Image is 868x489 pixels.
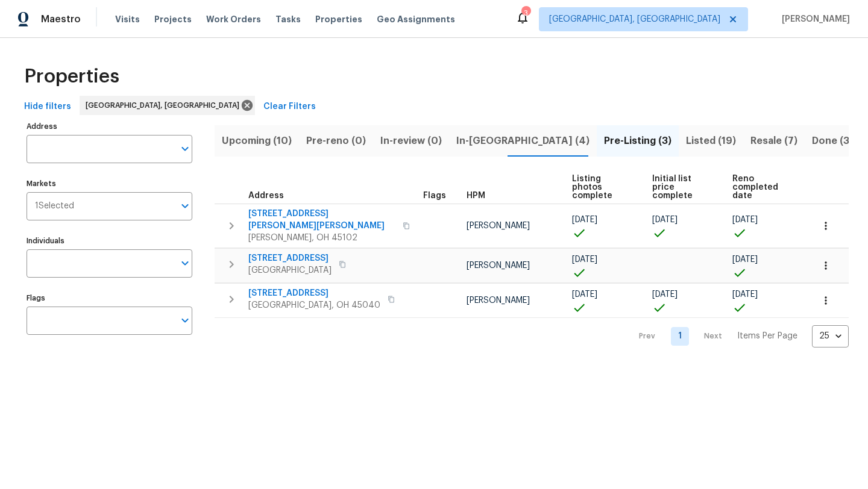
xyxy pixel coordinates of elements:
span: [DATE] [732,290,758,299]
span: Listed (19) [686,132,736,149]
span: Clear Filters [263,99,316,114]
span: Upcoming (10) [222,132,292,149]
span: Pre-reno (0) [306,132,366,149]
button: Open [177,198,193,214]
div: [GEOGRAPHIC_DATA], [GEOGRAPHIC_DATA] [80,96,255,115]
span: [GEOGRAPHIC_DATA], [GEOGRAPHIC_DATA] [549,13,720,25]
span: Properties [315,13,362,25]
label: Individuals [27,237,192,244]
span: [PERSON_NAME] [467,261,530,270]
span: [PERSON_NAME] [467,296,530,305]
button: Hide filters [19,96,76,118]
span: [DATE] [732,255,758,264]
span: Work Orders [206,13,261,25]
div: 25 [812,320,849,352]
span: Visits [115,13,140,25]
label: Flags [27,294,192,302]
span: Hide filters [24,99,71,114]
span: [GEOGRAPHIC_DATA] [248,264,332,276]
span: In-review (0) [380,132,442,149]
span: Geo Assignments [377,13,455,25]
button: Open [177,140,193,157]
span: Address [248,192,284,200]
span: Done (311) [812,132,861,149]
span: [DATE] [572,255,597,264]
span: [GEOGRAPHIC_DATA], [GEOGRAPHIC_DATA] [86,99,244,111]
span: Reno completed date [732,175,792,200]
div: 3 [521,7,530,19]
nav: Pagination Navigation [627,325,849,347]
span: Resale (7) [750,132,797,149]
span: 1 Selected [35,201,74,211]
span: [PERSON_NAME], OH 45102 [248,232,395,244]
a: Goto page 1 [671,327,689,346]
span: Pre-Listing (3) [604,132,671,149]
button: Open [177,255,193,272]
p: Items Per Page [737,330,797,342]
span: [PERSON_NAME] [777,13,850,25]
span: [STREET_ADDRESS] [248,287,380,299]
span: [PERSON_NAME] [467,222,530,230]
span: [DATE] [732,216,758,224]
span: HPM [467,192,485,200]
span: [DATE] [652,216,678,224]
span: [DATE] [652,290,678,299]
button: Clear Filters [259,96,321,118]
span: [GEOGRAPHIC_DATA], OH 45040 [248,299,380,311]
label: Address [27,123,192,130]
span: [DATE] [572,290,597,299]
label: Markets [27,180,192,187]
span: [STREET_ADDRESS] [248,252,332,264]
span: Listing photos complete [572,175,631,200]
span: Projects [154,13,192,25]
span: Maestro [41,13,81,25]
span: [DATE] [572,216,597,224]
span: Properties [24,70,119,83]
span: [STREET_ADDRESS][PERSON_NAME][PERSON_NAME] [248,208,395,232]
span: Tasks [275,15,301,23]
button: Open [177,312,193,329]
span: Flags [423,192,446,200]
span: In-[GEOGRAPHIC_DATA] (4) [456,132,590,149]
span: Initial list price complete [652,175,712,200]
